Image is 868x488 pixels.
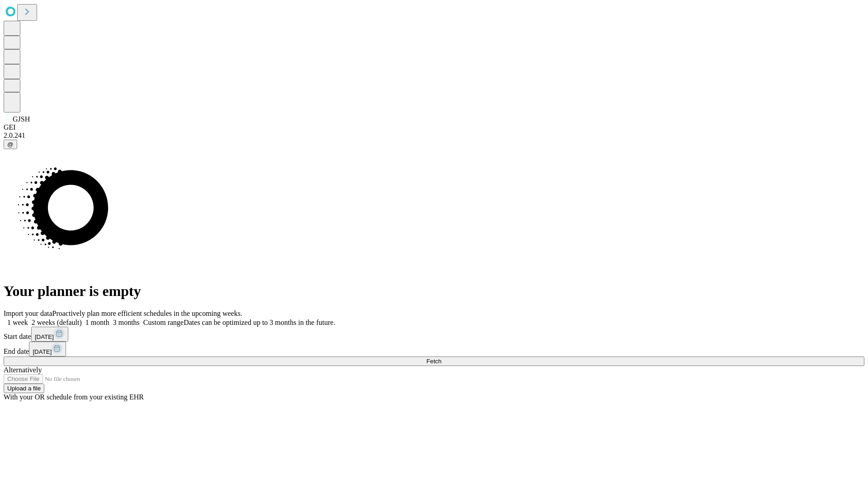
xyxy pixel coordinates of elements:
span: Dates can be optimized up to 3 months in the future. [184,319,335,326]
button: @ [4,140,17,149]
div: 2.0.241 [4,131,864,140]
button: Upload a file [4,384,44,393]
span: [DATE] [33,348,52,355]
button: [DATE] [31,327,68,342]
span: 3 months [113,319,140,326]
span: 1 week [7,319,28,326]
span: With your OR schedule from your existing EHR [4,393,144,401]
span: GJSH [13,115,30,123]
div: Start date [4,327,864,342]
button: Fetch [4,357,864,366]
span: 2 weeks (default) [32,319,82,326]
span: Proactively plan more efficient schedules in the upcoming weeks. [52,310,242,317]
span: Fetch [426,358,441,365]
span: 1 month [85,319,109,326]
div: GEI [4,123,864,131]
span: Import your data [4,310,52,317]
span: [DATE] [35,333,54,340]
h1: Your planner is empty [4,283,864,300]
button: [DATE] [29,342,66,357]
span: Custom range [143,319,184,326]
div: End date [4,342,864,357]
span: @ [7,141,14,148]
span: Alternatively [4,366,42,374]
